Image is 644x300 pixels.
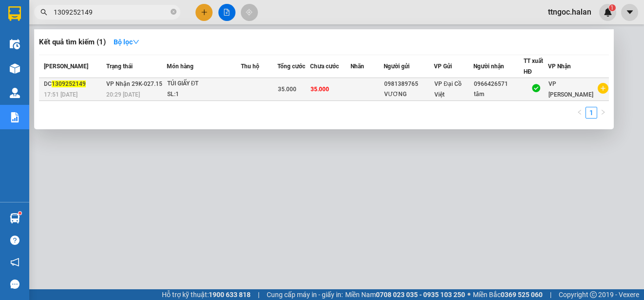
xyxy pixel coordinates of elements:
span: Tổng cước [277,63,305,70]
div: 0966426571 [474,79,523,89]
img: warehouse-icon [10,39,20,49]
span: Người gửi [384,63,410,70]
span: VP Đại Cồ Việt [434,80,462,98]
span: 1309252149 [52,80,86,87]
span: plus-circle [598,83,608,94]
li: 1 [585,107,597,119]
span: right [600,109,606,115]
span: Chưa cước [310,63,339,70]
span: 35.000 [311,86,329,93]
div: DC [44,79,103,89]
span: 20:29 [DATE] [106,91,140,98]
input: Tìm tên, số ĐT hoặc mã đơn [54,7,169,18]
span: Trạng thái [106,63,133,70]
span: VP [PERSON_NAME] [548,80,593,98]
span: TT xuất HĐ [524,58,543,75]
sup: 1 [19,212,21,215]
li: Previous Page [574,107,585,119]
span: VP Nhận 29K-027.15 [106,80,162,87]
img: warehouse-icon [10,88,20,98]
span: left [577,109,583,115]
span: VP Nhận [548,63,571,70]
span: 35.000 [278,86,296,93]
span: [PERSON_NAME] [44,63,88,70]
span: message [10,280,20,289]
span: Món hàng [167,63,194,70]
span: search [40,9,47,16]
span: question-circle [10,236,20,245]
span: 17:51 [DATE] [44,91,78,98]
span: VP Gửi [434,63,452,70]
strong: Bộ lọc [114,38,139,46]
span: down [133,39,139,45]
img: warehouse-icon [10,213,20,223]
span: notification [10,258,20,267]
span: Người nhận [473,63,504,70]
li: Next Page [597,107,609,119]
a: 1 [586,107,597,118]
button: Bộ lọcdown [106,34,147,50]
span: close-circle [171,8,176,17]
div: VƯƠNG [384,89,433,100]
button: right [597,107,609,119]
img: solution-icon [10,112,20,122]
div: 0981389765 [384,79,433,89]
span: close-circle [171,9,176,15]
button: left [574,107,585,119]
span: Thu hộ [241,63,259,70]
img: logo-vxr [8,6,21,21]
span: Nhãn [351,63,364,70]
img: warehouse-icon [10,63,20,74]
h3: Kết quả tìm kiếm ( 1 ) [39,37,106,47]
div: tâm [474,89,523,100]
div: TÚI GIẤY ĐT [167,79,240,89]
div: SL: 1 [167,89,240,100]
